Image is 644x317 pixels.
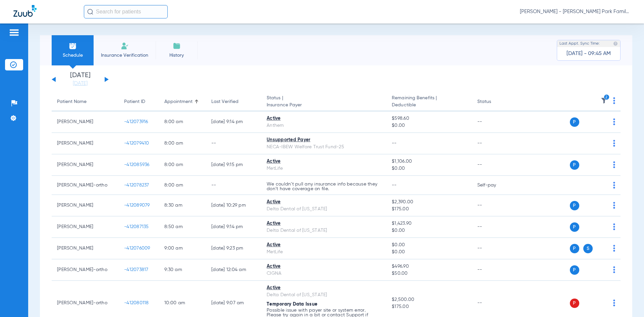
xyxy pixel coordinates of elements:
span: $0.00 [392,122,466,129]
span: $1,423.90 [392,220,466,227]
div: NECA-IBEW Welfare Trust Fund-25 [267,144,381,151]
td: -- [472,195,517,216]
td: 8:30 AM [159,195,206,216]
td: -- [206,176,261,195]
td: [DATE] 9:14 PM [206,216,261,238]
span: $2,500.00 [392,296,466,303]
span: -412076009 [124,246,150,251]
img: group-dot-blue.svg [613,202,615,209]
td: 9:30 AM [159,259,206,281]
img: Manual Insurance Verification [121,42,129,50]
span: P [570,160,579,170]
span: $0.00 [392,165,466,172]
li: [DATE] [60,72,100,87]
td: [DATE] 10:29 PM [206,195,261,216]
span: $0.00 [392,242,466,249]
span: -412085936 [124,162,150,167]
td: -- [472,216,517,238]
div: Patient Name [57,98,87,105]
div: Active [267,220,381,227]
div: Active [267,242,381,249]
img: Search Icon [87,9,93,15]
th: Status | [261,93,386,111]
span: Insurance Payer [267,102,381,109]
td: [PERSON_NAME]-ortho [52,176,119,195]
span: $175.00 [392,206,466,213]
td: 9:00 AM [159,238,206,259]
span: $50.00 [392,270,466,277]
img: hamburger-icon [9,29,19,37]
img: group-dot-blue.svg [613,140,615,147]
div: Delta Dental of [US_STATE] [267,292,381,299]
span: History [161,52,193,59]
div: Patient ID [124,98,154,105]
div: Active [267,284,381,292]
div: Unsupported Payer [267,137,381,144]
span: $598.60 [392,115,466,122]
div: Active [267,263,381,270]
img: History [173,42,181,50]
img: group-dot-blue.svg [613,118,615,125]
div: MetLife [267,165,381,172]
td: -- [206,133,261,154]
td: [PERSON_NAME] [52,133,119,154]
span: [PERSON_NAME] - [PERSON_NAME] Park Family Dentistry [520,8,631,15]
span: $2,390.00 [392,199,466,206]
span: P [570,201,579,210]
td: -- [472,133,517,154]
span: -412073916 [124,119,148,124]
span: P [570,265,579,275]
i: 2 [604,94,610,100]
div: Patient Name [57,98,113,105]
td: 8:00 AM [159,111,206,133]
div: Anthem [267,122,381,129]
img: Zuub Logo [13,5,37,17]
span: P [570,244,579,253]
td: -- [472,238,517,259]
div: Patient ID [124,98,145,105]
span: P [570,299,579,308]
td: -- [472,111,517,133]
td: [PERSON_NAME] [52,111,119,133]
span: P [570,117,579,127]
span: P [570,222,579,232]
img: group-dot-blue.svg [613,300,615,306]
span: [DATE] - 09:45 AM [567,50,611,57]
span: -412087135 [124,224,149,229]
td: 8:00 AM [159,154,206,176]
span: $175.00 [392,303,466,310]
span: -412080118 [124,301,149,305]
td: [DATE] 12:04 AM [206,259,261,281]
img: group-dot-blue.svg [613,97,615,104]
img: Schedule [69,42,77,50]
span: -412089079 [124,203,150,208]
input: Search for patients [84,5,168,18]
span: $1,106.00 [392,158,466,165]
td: 8:50 AM [159,216,206,238]
td: 8:00 AM [159,133,206,154]
span: Last Appt. Sync Time: [559,40,600,47]
img: group-dot-blue.svg [613,161,615,168]
td: [PERSON_NAME] [52,216,119,238]
div: CIGNA [267,270,381,277]
span: -- [392,141,397,146]
div: MetLife [267,249,381,256]
span: -412078237 [124,183,149,188]
div: Active [267,115,381,122]
td: [PERSON_NAME] [52,238,119,259]
div: Active [267,158,381,165]
span: $0.00 [392,227,466,234]
div: Delta Dental of [US_STATE] [267,227,381,234]
span: Deductible [392,102,466,109]
span: Insurance Verification [99,52,151,59]
img: filter.svg [601,97,607,104]
div: Appointment [164,98,193,105]
td: [DATE] 9:14 PM [206,111,261,133]
div: Delta Dental of [US_STATE] [267,206,381,213]
img: last sync help info [613,41,618,46]
td: -- [472,259,517,281]
img: group-dot-blue.svg [613,245,615,252]
td: [PERSON_NAME] [52,195,119,216]
span: Schedule [57,52,89,59]
td: [PERSON_NAME]-ortho [52,259,119,281]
